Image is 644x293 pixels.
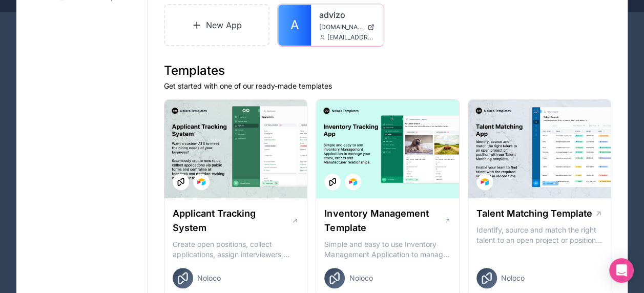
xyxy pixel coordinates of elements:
h1: Templates [164,62,611,79]
h1: Applicant Tracking System [173,206,291,235]
p: Get started with one of our ready-made templates [164,81,611,91]
span: [DOMAIN_NAME] [319,23,363,31]
h1: Talent Matching Template [476,206,592,221]
span: Noloco [197,273,221,283]
span: [EMAIL_ADDRESS][DOMAIN_NAME] [327,33,375,41]
span: Noloco [349,273,372,283]
a: advizo [319,9,375,21]
a: A [278,5,311,46]
div: Open Intercom Messenger [609,258,634,283]
p: Identify, source and match the right talent to an open project or position with our Talent Matchi... [476,225,603,245]
h1: Inventory Management Template [324,206,444,235]
span: Noloco [501,273,525,283]
img: Airtable Logo [197,178,205,186]
a: New App [164,4,269,46]
img: Airtable Logo [349,178,357,186]
span: A [290,17,299,33]
img: Airtable Logo [481,178,489,186]
p: Simple and easy to use Inventory Management Application to manage your stock, orders and Manufact... [324,239,450,260]
p: Create open positions, collect applications, assign interviewers, centralise candidate feedback a... [173,239,299,260]
a: [DOMAIN_NAME] [319,23,375,31]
